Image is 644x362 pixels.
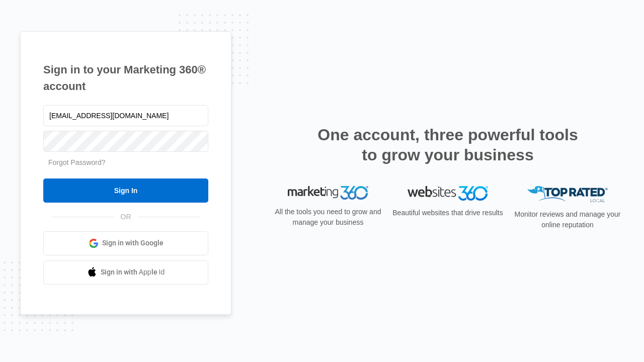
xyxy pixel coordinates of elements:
[48,158,106,166] a: Forgot Password?
[43,231,208,255] a: Sign in with Google
[314,125,581,165] h2: One account, three powerful tools to grow your business
[288,186,368,200] img: Marketing 360
[114,212,138,222] span: OR
[511,209,624,230] p: Monitor reviews and manage your online reputation
[43,105,208,126] input: Email
[43,260,208,285] a: Sign in with Apple Id
[101,267,165,278] span: Sign in with Apple Id
[272,207,384,228] p: All the tools you need to grow and manage your business
[43,178,208,203] input: Sign In
[408,186,488,201] img: Websites 360
[527,186,608,203] img: Top Rated Local
[102,238,164,248] span: Sign in with Google
[391,208,504,218] p: Beautiful websites that drive results
[43,61,208,95] h1: Sign in to your Marketing 360® account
